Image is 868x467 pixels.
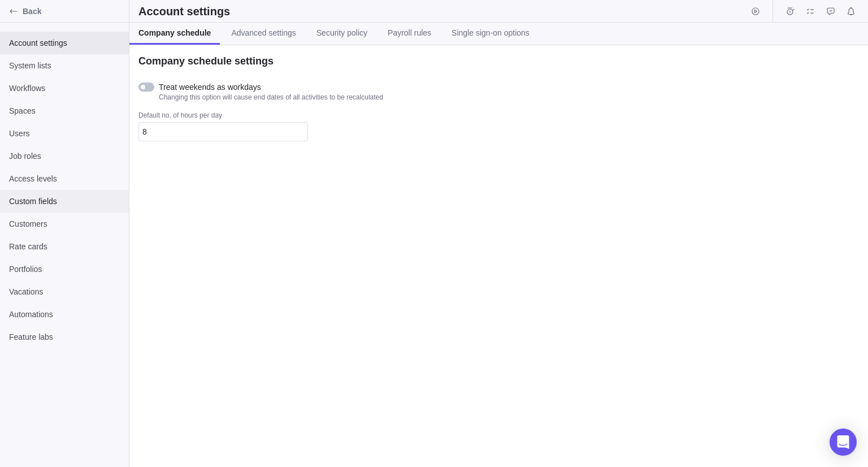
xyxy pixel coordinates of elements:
[782,3,798,19] span: Time logs
[138,122,308,141] input: Default no. of hours per day
[802,8,818,18] a: My assignments
[316,27,367,38] span: Security policy
[9,60,120,71] span: System lists
[9,150,120,162] span: Job roles
[231,27,296,38] span: Advanced settings
[823,3,839,19] span: Approval requests
[9,128,120,139] span: Users
[129,23,220,45] a: Company schedule
[452,27,530,38] span: Single sign-on options
[9,309,120,320] span: Automations
[802,3,818,19] span: My assignments
[782,8,798,18] a: Time logs
[23,6,124,17] span: Back
[830,429,857,456] div: Open Intercom Messenger
[9,37,120,49] span: Account settings
[159,81,383,93] span: Treat weekends as workdays
[307,23,376,45] a: Security policy
[9,83,120,94] span: Workflows
[9,173,120,184] span: Access levels
[9,105,120,116] span: Spaces
[9,241,120,252] span: Rate cards
[748,3,763,19] span: Start timer
[442,23,539,45] a: Single sign-on options
[388,27,431,38] span: Payroll rules
[138,111,308,122] div: Default no. of hours per day
[9,196,120,207] span: Custom fields
[843,3,859,19] span: Notifications
[222,23,305,45] a: Advanced settings
[379,23,440,45] a: Payroll rules
[159,93,383,102] span: Changing this option will cause end dates of all activities to be recalculated
[823,8,839,18] a: Approval requests
[9,286,120,297] span: Vacations
[9,263,120,275] span: Portfolios
[138,27,211,38] span: Company schedule
[138,3,230,19] h2: Account settings
[843,8,859,18] a: Notifications
[9,218,120,230] span: Customers
[9,331,120,343] span: Feature labs
[138,54,274,68] h3: Company schedule settings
